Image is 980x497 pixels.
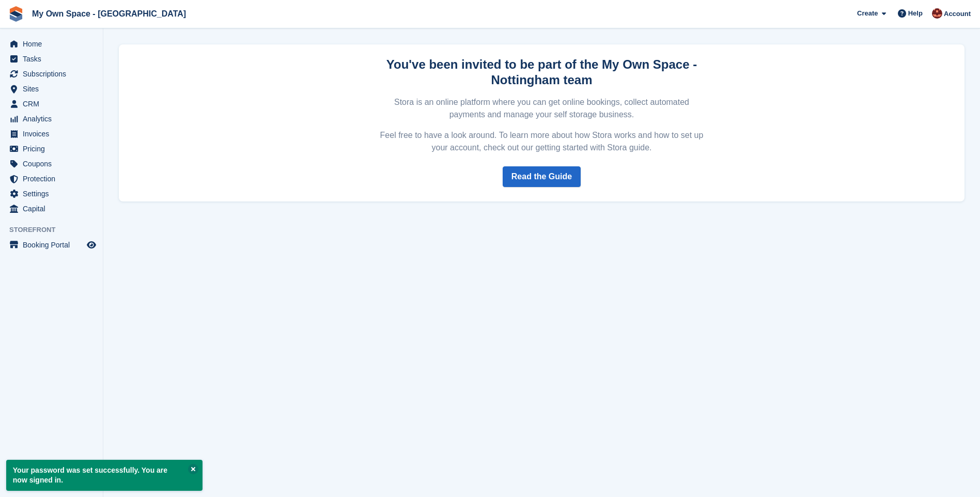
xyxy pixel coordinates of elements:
[5,201,98,216] a: menu
[5,187,98,201] a: menu
[8,6,24,22] img: stora-icon-8386f47178a22dfd0bd8f6a31ec36ba5ce8667c1dd55bd0f319d3a0aa187defe.svg
[6,460,203,491] p: Your password was set successfully. You are now signed in.
[503,166,581,187] a: Read the Guide
[28,5,190,22] a: My Own Space - [GEOGRAPHIC_DATA]
[386,57,697,87] strong: You've been invited to be part of the My Own Space - Nottingham team
[23,187,85,201] span: Settings
[379,96,705,121] p: Stora is an online platform where you can get online bookings, collect automated payments and man...
[23,52,85,66] span: Tasks
[23,238,85,252] span: Booking Portal
[908,8,923,19] span: Help
[23,112,85,126] span: Analytics
[5,142,98,156] a: menu
[5,112,98,126] a: menu
[944,9,971,19] span: Account
[5,67,98,81] a: menu
[5,127,98,141] a: menu
[23,201,85,216] span: Capital
[23,127,85,141] span: Invoices
[23,67,85,81] span: Subscriptions
[23,82,85,96] span: Sites
[857,8,878,19] span: Create
[932,8,942,19] img: Megan Angel
[379,129,705,154] p: Feel free to have a look around. To learn more about how Stora works and how to set up your accou...
[5,52,98,66] a: menu
[9,225,103,235] span: Storefront
[5,157,98,171] a: menu
[5,238,98,252] a: menu
[23,142,85,156] span: Pricing
[5,172,98,186] a: menu
[23,97,85,111] span: CRM
[23,172,85,186] span: Protection
[5,37,98,51] a: menu
[23,37,85,51] span: Home
[5,82,98,96] a: menu
[5,97,98,111] a: menu
[85,239,98,251] a: Preview store
[23,157,85,171] span: Coupons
